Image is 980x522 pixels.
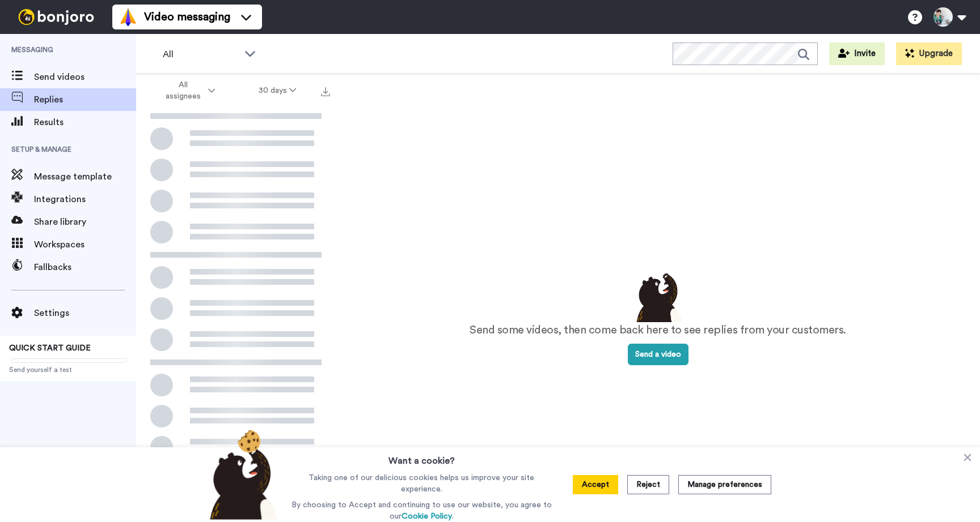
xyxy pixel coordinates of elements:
[34,306,136,320] span: Settings
[627,475,669,494] button: Reject
[163,48,239,61] span: All
[34,192,136,206] span: Integrations
[160,79,206,102] span: All assignees
[144,9,230,25] span: Video messaging
[34,93,136,106] span: Replies
[573,475,618,494] button: Accept
[34,170,136,183] span: Message template
[34,215,136,229] span: Share library
[289,499,555,522] p: By choosing to Accept and continuing to use our website, you agree to our .
[9,344,91,352] span: QUICK START GUIDE
[829,42,885,65] button: Invite
[289,472,555,495] p: Taking one of our delicious cookies helps us improve your site experience.
[470,322,846,339] p: Send some videos, then come back here to see replies from your customers.
[119,8,137,26] img: vm-color.svg
[34,238,136,251] span: Workspaces
[14,9,99,25] img: bj-logo-header-white.svg
[630,270,686,322] img: results-emptystates.png
[388,447,455,468] h3: Want a cookie?
[200,429,284,520] img: bear-with-cookie.png
[402,512,452,520] a: Cookie Policy
[896,42,962,65] button: Upgrade
[138,75,237,106] button: All assignees
[318,82,333,99] button: Export all results that match these filters now.
[34,70,136,84] span: Send videos
[678,475,771,494] button: Manage preferences
[628,344,688,365] button: Send a video
[321,87,330,96] img: export.svg
[34,260,136,274] span: Fallbacks
[628,350,688,358] a: Send a video
[34,115,136,129] span: Results
[9,365,127,374] span: Send yourself a test
[237,80,318,101] button: 30 days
